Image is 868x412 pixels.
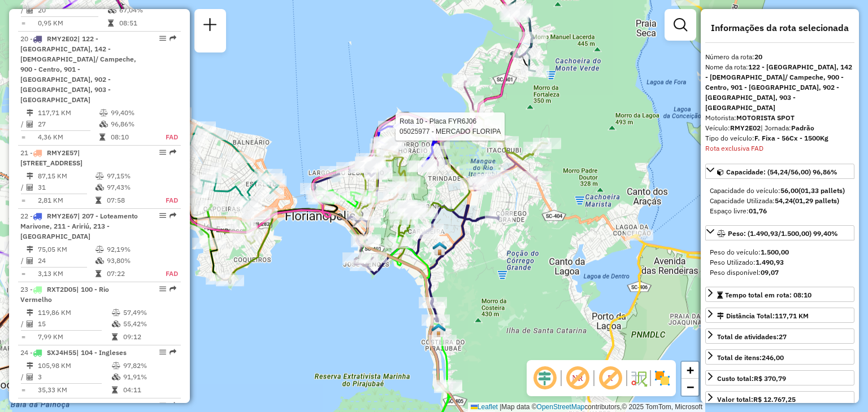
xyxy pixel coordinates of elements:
[170,402,176,409] em: Rota exportada
[123,371,176,383] td: 91,91%
[108,7,116,14] i: % de utilização da cubagem
[20,119,26,130] td: /
[159,149,166,156] em: Opções
[37,182,95,193] td: 31
[159,286,166,292] em: Opções
[123,384,176,396] td: 04:11
[106,268,153,279] td: 07:22
[106,182,153,193] td: 97,43%
[705,225,854,240] a: Peso: (1.490,93/1.500,00) 99,40%
[110,107,154,119] td: 99,40%
[27,257,33,264] i: Total de Atividades
[20,348,127,357] span: 24 -
[630,369,648,387] img: Fluxo de ruas
[119,5,176,16] td: 67,04%
[20,255,26,266] td: /
[775,196,793,205] strong: 54,24
[20,182,26,193] td: /
[20,285,109,304] span: | 100 - Rio Vermelho
[705,370,854,385] a: Custo total:R$ 370,79
[531,365,558,392] span: Ocultar deslocamento
[47,34,77,43] span: RMY2E02
[710,257,850,268] div: Peso Utilizado:
[153,268,179,279] td: FAD
[170,149,176,156] em: Rota exportada
[705,123,854,133] div: Veículo:
[96,197,101,204] i: Tempo total em rota
[705,133,854,143] div: Tipo do veículo:
[726,168,837,176] span: Capacidade: (54,24/56,00) 96,86%
[110,132,154,143] td: 08:10
[705,328,854,344] a: Total de atividades:27
[653,369,671,387] img: Exibir/Ocultar setores
[99,121,108,128] i: % de utilização da cubagem
[20,34,136,104] span: | 122 - [GEOGRAPHIC_DATA], 142 - [DEMOGRAPHIC_DATA]/ Campeche, 900 - Centro, 901 - [GEOGRAPHIC_DA...
[20,268,26,279] td: =
[96,184,104,191] i: % de utilização da cubagem
[710,196,850,206] div: Capacidade Utilizada:
[725,291,811,299] span: Tempo total em rota: 08:10
[37,384,111,396] td: 35,33 KM
[717,374,786,384] div: Custo total:
[468,402,705,412] div: Map data © contributors,© 2025 TomTom, Microsoft
[27,184,33,191] i: Total de Atividades
[112,334,118,340] i: Tempo total em rota
[123,331,176,343] td: 09:12
[705,62,854,113] div: Nome da rota:
[705,349,854,365] a: Total de itens:246,00
[96,270,101,277] i: Tempo total em rota
[20,371,26,383] td: /
[119,17,176,29] td: 08:51
[431,323,446,338] img: FAD - Pirajubae
[710,268,850,278] div: Peso disponível:
[564,365,591,392] span: Exibir NR
[37,17,107,29] td: 0,95 KM
[20,148,83,167] span: 21 -
[76,348,127,357] span: | 104 - Ingleses
[749,207,767,215] strong: 01,76
[37,307,111,318] td: 119,86 KM
[798,186,845,195] strong: (01,33 pallets)
[775,312,809,320] span: 117,71 KM
[753,395,796,404] strong: R$ 12.767,25
[37,170,95,182] td: 87,15 KM
[27,7,33,14] i: Total de Atividades
[37,119,99,130] td: 27
[717,311,809,321] div: Distância Total:
[669,14,692,36] a: Exibir filtros
[710,206,850,216] div: Espaço livre:
[20,331,26,343] td: =
[96,257,104,264] i: % de utilização da cubagem
[754,52,762,61] strong: 20
[756,258,784,266] strong: 1.490,93
[27,109,33,116] i: Distância Total
[705,164,854,179] a: Capacidade: (54,24/56,00) 96,86%
[37,255,95,266] td: 24
[682,379,698,396] a: Zoom out
[106,195,153,206] td: 07:58
[47,212,77,220] span: RMY2E67
[730,124,761,132] strong: RMY2E02
[597,365,624,392] span: Exibir rótulo
[47,348,76,357] span: SXJ4H55
[123,307,176,318] td: 57,49%
[705,391,854,406] a: Valor total:R$ 12.767,25
[153,195,179,206] td: FAD
[20,34,136,104] span: 20 -
[705,113,854,123] div: Motorista:
[154,132,179,143] td: FAD
[779,332,787,341] strong: 27
[108,20,114,27] i: Tempo total em rota
[537,403,585,411] a: OpenStreetMap
[99,109,108,116] i: % de utilização do peso
[27,321,33,327] i: Total de Atividades
[705,243,854,282] div: Peso: (1.490,93/1.500,00) 99,40%
[37,5,107,16] td: 20
[112,309,120,316] i: % de utilização do peso
[47,285,76,293] span: RXT2D05
[37,244,95,255] td: 75,05 KM
[762,353,784,362] strong: 246,00
[159,35,166,42] em: Opções
[710,248,789,256] span: Peso do veículo:
[170,349,176,356] em: Rota exportada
